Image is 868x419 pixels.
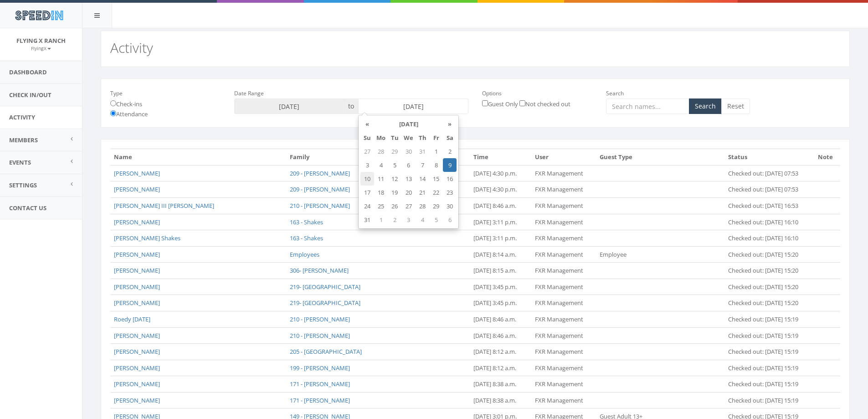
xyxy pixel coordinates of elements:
[724,263,814,279] td: Checked out: [DATE] 15:20
[429,199,443,213] td: 29
[519,100,525,106] input: Not checked out
[429,213,443,227] td: 5
[470,295,532,311] td: [DATE] 3:45 p.m.
[482,90,592,96] h6: Options
[374,145,388,158] td: 28
[114,380,160,388] a: [PERSON_NAME]
[374,186,388,199] td: 18
[290,266,349,274] a: 306- [PERSON_NAME]
[470,279,532,295] td: [DATE] 3:45 p.m.
[9,181,37,189] span: Settings
[290,347,362,356] a: 205 - [GEOGRAPHIC_DATA]
[416,131,429,145] th: Th
[360,145,374,158] td: 27
[721,98,750,114] a: Reset
[110,100,116,106] input: Check-ins
[110,98,142,109] label: Check-ins
[114,266,160,274] a: [PERSON_NAME]
[374,199,388,213] td: 25
[114,169,160,177] a: [PERSON_NAME]
[724,165,814,181] td: Checked out: [DATE] 07:53
[470,198,532,214] td: [DATE] 8:46 a.m.
[443,158,457,172] td: 9
[374,158,388,172] td: 4
[401,213,416,227] td: 3
[531,392,596,409] td: FXR Management
[416,145,429,158] td: 31
[724,181,814,198] td: Checked out: [DATE] 07:53
[724,295,814,311] td: Checked out: [DATE] 15:20
[519,98,570,109] label: Not checked out
[360,186,374,199] td: 17
[470,230,532,247] td: [DATE] 3:11 p.m.
[724,279,814,295] td: Checked out: [DATE] 15:20
[429,186,443,199] td: 22
[470,376,532,393] td: [DATE] 8:38 a.m.
[110,109,148,119] label: Attendance
[531,214,596,230] td: FXR Management
[724,376,814,393] td: Checked out: [DATE] 15:19
[110,40,840,55] h2: Activity
[290,283,360,291] a: 219- [GEOGRAPHIC_DATA]
[429,145,443,158] td: 1
[443,213,457,227] td: 6
[388,172,401,186] td: 12
[470,311,532,327] td: [DATE] 8:46 a.m.
[388,131,401,145] th: Tu
[429,172,443,186] td: 15
[429,131,443,145] th: Fr
[401,131,416,145] th: We
[10,7,67,24] img: speedin_logo.png
[470,344,532,360] td: [DATE] 8:12 a.m.
[290,331,350,340] a: 210 - [PERSON_NAME]
[470,181,532,198] td: [DATE] 4:30 p.m.
[114,364,160,372] a: [PERSON_NAME]
[531,327,596,344] td: FXR Management
[429,158,443,172] td: 8
[360,213,374,227] td: 31
[290,218,323,226] a: 163 - Shakes
[388,186,401,199] td: 19
[724,344,814,360] td: Checked out: [DATE] 15:19
[360,117,374,131] th: «
[360,131,374,145] th: Su
[531,279,596,295] td: FXR Management
[290,185,350,193] a: 209 - [PERSON_NAME]
[689,98,722,114] button: Search
[290,202,350,210] a: 210 - [PERSON_NAME]
[443,131,457,145] th: Sa
[110,149,286,166] th: Name
[114,299,160,307] a: [PERSON_NAME]
[114,234,180,242] a: [PERSON_NAME] Shakes
[388,199,401,213] td: 26
[401,158,416,172] td: 6
[482,100,488,106] input: Guest Only
[290,380,350,388] a: 171 - [PERSON_NAME]
[114,396,160,404] a: [PERSON_NAME]
[401,199,416,213] td: 27
[290,169,350,177] a: 209 - [PERSON_NAME]
[110,90,221,96] h6: Type
[531,344,596,360] td: FXR Management
[724,149,814,166] th: Status
[724,311,814,327] td: Checked out: [DATE] 15:19
[482,98,518,109] label: Guest Only
[470,327,532,344] td: [DATE] 8:46 a.m.
[596,149,725,166] th: Guest Type
[531,263,596,279] td: FXR Management
[416,213,429,227] td: 4
[724,214,814,230] td: Checked out: [DATE] 16:10
[724,392,814,409] td: Checked out: [DATE] 15:19
[470,263,532,279] td: [DATE] 8:15 a.m.
[724,198,814,214] td: Checked out: [DATE] 16:53
[374,131,388,145] th: Mo
[724,327,814,344] td: Checked out: [DATE] 15:19
[724,246,814,263] td: Checked out: [DATE] 15:20
[31,45,51,52] small: FlyingX
[416,199,429,213] td: 28
[401,172,416,186] td: 13
[9,204,46,212] span: Contact Us
[416,158,429,172] td: 7
[531,181,596,198] td: FXR Management
[9,136,38,144] span: Members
